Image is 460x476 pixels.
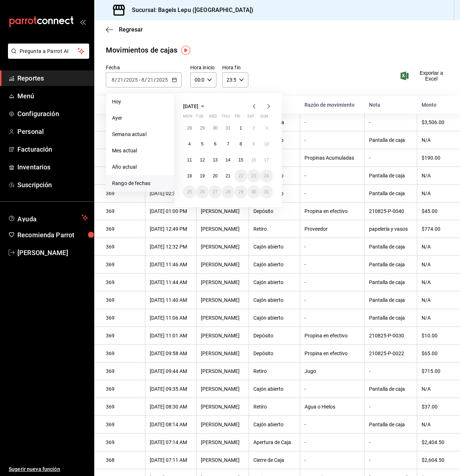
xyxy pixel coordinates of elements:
div: 210825-P-0022 [369,350,413,356]
abbr: August 19, 2025 [200,173,204,178]
abbr: August 5, 2025 [201,141,204,147]
div: 210825-P-0040 [369,208,413,214]
button: July 29, 2025 [196,122,208,135]
div: 369 [106,386,141,392]
div: - [304,422,360,427]
button: August 23, 2025 [247,169,260,182]
div: N/A [422,279,448,285]
input: -- [117,77,124,83]
div: [DATE] 09:58 AM [150,350,192,356]
button: August 16, 2025 [247,153,260,167]
th: Nota [365,96,417,114]
div: Pantalla de caja [369,190,413,196]
div: - [369,457,413,463]
div: [DATE] 11:06 AM [150,315,192,321]
abbr: August 26, 2025 [200,189,204,194]
span: [DATE] [183,103,198,109]
div: [DATE] 11:44 AM [150,279,192,285]
button: August 27, 2025 [209,185,221,198]
div: Depósito [253,333,296,338]
span: Semana actual [112,131,168,138]
button: August 4, 2025 [183,138,196,151]
span: Hoy [112,98,168,106]
div: $190.00 [422,155,448,161]
div: 369 [106,422,141,427]
div: Pantalla de caja [369,244,413,250]
span: Facturación [17,144,88,154]
button: open_drawer_menu [80,19,86,25]
div: 210825-P-0030 [369,333,413,338]
abbr: August 24, 2025 [264,173,269,178]
abbr: July 31, 2025 [225,126,230,131]
div: 369 [106,404,141,410]
abbr: July 30, 2025 [213,126,217,131]
span: Inventarios [17,162,88,172]
div: Agua o Hielos [304,404,360,410]
div: [DATE] 01:00 PM [150,208,192,214]
span: Menú [17,91,88,101]
div: 369 [106,297,141,303]
button: Regresar [106,26,143,33]
div: - [304,457,360,463]
div: 369 [106,279,141,285]
span: Regresar [119,26,143,33]
div: N/A [422,173,448,178]
div: Propinas Acumuladas [304,155,360,161]
div: Retiro [253,404,296,410]
div: [DATE] 07:14 AM [150,439,192,445]
div: [PERSON_NAME] [201,439,244,445]
button: August 1, 2025 [235,122,247,135]
span: Reportes [17,73,88,83]
button: August 30, 2025 [247,185,260,198]
label: Hora fin [222,65,248,70]
button: August 12, 2025 [196,153,208,167]
abbr: August 9, 2025 [252,141,255,147]
div: $2,404.50 [422,439,448,445]
div: N/A [422,315,448,321]
button: August 22, 2025 [235,169,247,182]
div: - [304,244,360,250]
span: Configuración [17,109,88,119]
div: [DATE] 02:32 PM [150,190,192,196]
div: [PERSON_NAME] [201,208,244,214]
div: Pantalla de caja [369,262,413,267]
div: Cajón abierto [253,315,296,321]
span: / [154,77,156,83]
div: - [304,137,360,143]
button: August 3, 2025 [260,122,273,135]
div: [DATE] 08:30 AM [150,404,192,410]
abbr: July 28, 2025 [187,126,192,131]
div: [DATE] 09:35 AM [150,386,192,392]
button: Pregunta a Parrot AI [8,44,89,59]
div: N/A [422,386,448,392]
abbr: August 6, 2025 [214,141,216,147]
div: Proveedor [304,226,360,232]
div: 369 [106,315,141,321]
div: N/A [422,190,448,196]
span: Pregunta a Parrot AI [20,48,78,55]
div: - [369,439,413,445]
abbr: Wednesday [209,114,217,122]
button: August 24, 2025 [260,169,273,182]
button: August 17, 2025 [260,153,273,167]
div: $45.00 [422,208,448,214]
th: Monto [417,96,460,114]
abbr: August 13, 2025 [213,157,217,163]
div: 369 [106,244,141,250]
div: [PERSON_NAME] [201,404,244,410]
abbr: August 25, 2025 [187,189,192,194]
div: Retiro [253,226,296,232]
button: August 8, 2025 [235,138,247,151]
span: Mes actual [112,147,168,155]
abbr: August 11, 2025 [187,157,192,163]
input: -- [141,77,145,83]
div: [PERSON_NAME] [201,368,244,374]
abbr: August 10, 2025 [264,141,269,147]
div: Movimientos de cajas [106,45,178,56]
button: August 11, 2025 [183,153,196,167]
button: Exportar a Excel [402,70,448,82]
div: [PERSON_NAME] [201,244,244,250]
span: Ayer [112,114,168,122]
div: Pantalla de caja [369,279,413,285]
div: Depósito [253,350,296,356]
